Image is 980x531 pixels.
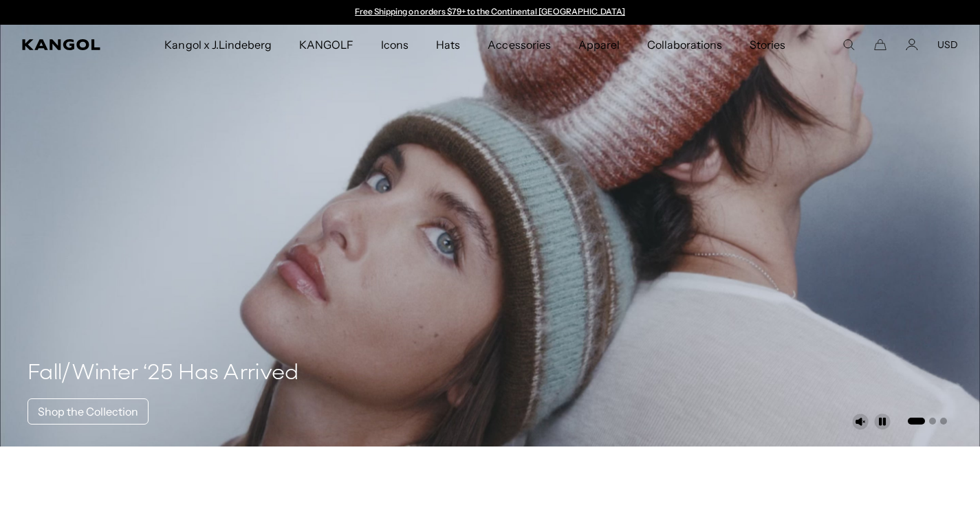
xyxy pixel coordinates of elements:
span: Icons [381,25,409,65]
h4: Fall/Winter ‘25 Has Arrived [28,360,299,387]
button: Unmute [852,414,869,430]
span: Kangol x J.Lindeberg [164,25,272,65]
a: Stories [736,25,799,65]
button: Pause [874,414,891,430]
button: Go to slide 1 [908,418,925,425]
span: Apparel [578,25,620,65]
button: USD [937,38,958,51]
a: Accessories [474,25,564,65]
span: Stories [750,25,785,65]
a: Apparel [565,25,633,65]
button: Cart [874,38,886,51]
a: Account [906,38,918,51]
a: KANGOLF [285,25,367,65]
button: Go to slide 3 [940,418,947,425]
a: Kangol x J.Lindeberg [151,25,285,65]
summary: Search here [842,38,855,51]
a: Free Shipping on orders $79+ to the Continental [GEOGRAPHIC_DATA] [355,6,625,16]
slideshow-component: Announcement bar [349,7,632,18]
span: Hats [436,25,460,65]
a: Collaborations [633,25,736,65]
ul: Select a slide to show [906,415,947,426]
div: Announcement [349,7,632,18]
div: 1 of 2 [349,7,632,18]
span: Accessories [488,25,550,65]
button: Go to slide 2 [929,418,936,425]
a: Icons [367,25,422,65]
span: KANGOLF [299,25,353,65]
a: Hats [422,25,474,65]
a: Shop the Collection [28,398,149,425]
a: Kangol [22,39,108,50]
span: Collaborations [647,25,722,65]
